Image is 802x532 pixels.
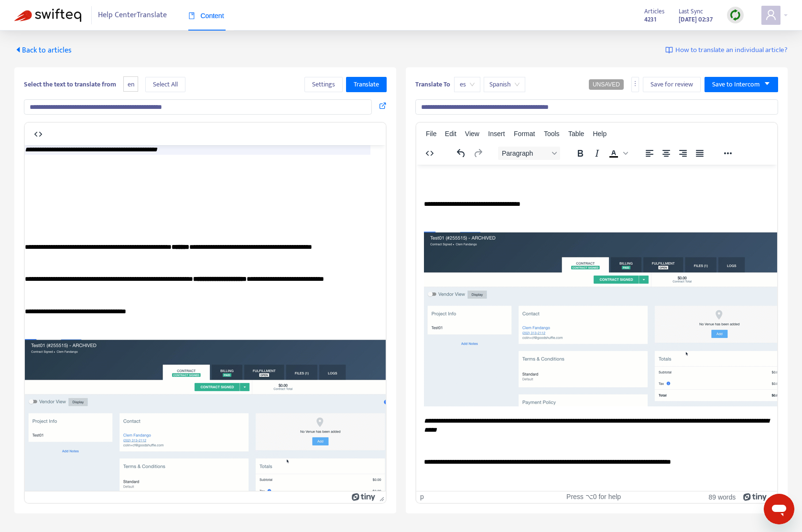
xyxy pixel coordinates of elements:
[14,9,81,22] img: Swifteq
[354,79,379,90] span: Translate
[24,79,116,90] b: Select the text to translate from
[188,12,195,19] span: book
[720,147,736,160] button: Reveal or hide additional toolbar items
[665,45,788,56] a: How to translate an individual article?
[679,14,713,25] strong: [DATE] 02:37
[704,77,778,92] button: Save to Intercomcaret-down
[352,493,376,500] a: Powered by Tiny
[415,79,450,90] b: Translate To
[593,81,620,88] span: UNSAVED
[765,9,777,21] span: user
[346,77,387,92] button: Translate
[767,491,777,503] div: Press the Up and Down arrow keys to resize the editor.
[123,76,138,92] span: en
[632,80,639,87] span: more
[14,44,72,57] span: Back to articles
[188,12,224,20] span: Content
[145,77,185,92] button: Select All
[658,147,674,160] button: Align center
[416,165,777,491] iframe: Rich Text Area
[743,493,767,500] a: Powered by Tiny
[153,79,178,90] span: Select All
[675,147,691,160] button: Align right
[489,77,520,92] span: Spanish
[650,79,693,90] span: Save for review
[631,77,639,92] button: more
[692,147,708,160] button: Justify
[536,493,651,501] div: Press ⌥0 for help
[729,9,741,21] img: sync.dc5367851b00ba804db3.png
[312,79,335,90] span: Settings
[675,45,788,56] span: How to translate an individual article?
[426,130,437,138] span: File
[665,46,673,54] img: image-link
[498,147,560,160] button: Block Paragraph
[643,77,701,92] button: Save for review
[453,147,469,160] button: Undo
[470,147,486,160] button: Redo
[679,6,703,17] span: Last Sync
[764,494,794,524] iframe: Button to launch messaging window
[445,130,456,138] span: Edit
[593,130,607,138] span: Help
[606,147,629,160] div: Text color Black
[488,130,505,138] span: Insert
[420,493,424,501] div: p
[641,147,658,160] button: Align left
[514,130,535,138] span: Format
[502,149,549,157] span: Paragraph
[304,77,343,92] button: Settings
[644,6,664,17] span: Articles
[764,80,770,87] span: caret-down
[8,67,466,242] img: 2018-11-29_13-33-20.gif
[644,14,656,25] strong: 4231
[712,79,760,90] span: Save to Intercom
[98,6,167,24] span: Help Center Translate
[568,130,584,138] span: Table
[544,130,560,138] span: Tools
[572,147,588,160] button: Bold
[708,493,736,501] button: 89 words
[589,147,605,160] button: Italic
[25,145,386,491] iframe: Rich Text Area
[465,130,479,138] span: View
[14,46,22,53] span: caret-left
[376,491,386,503] div: Press the Up and Down arrow keys to resize the editor.
[460,77,475,92] span: es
